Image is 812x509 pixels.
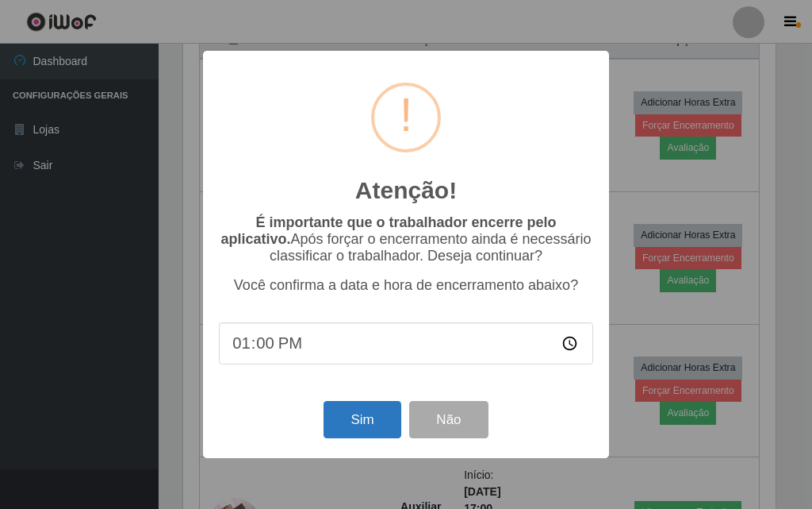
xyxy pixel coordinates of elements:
[220,214,556,247] b: É importante que o trabalhador encerre pelo aplicativo.
[219,214,593,264] p: Após forçar o encerramento ainda é necessário classificar o trabalhador. Deseja continuar?
[219,277,593,294] p: Você confirma a data e hora de encerramento abaixo?
[409,401,488,438] button: Não
[355,176,457,205] h2: Atenção!
[324,401,400,438] button: Sim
